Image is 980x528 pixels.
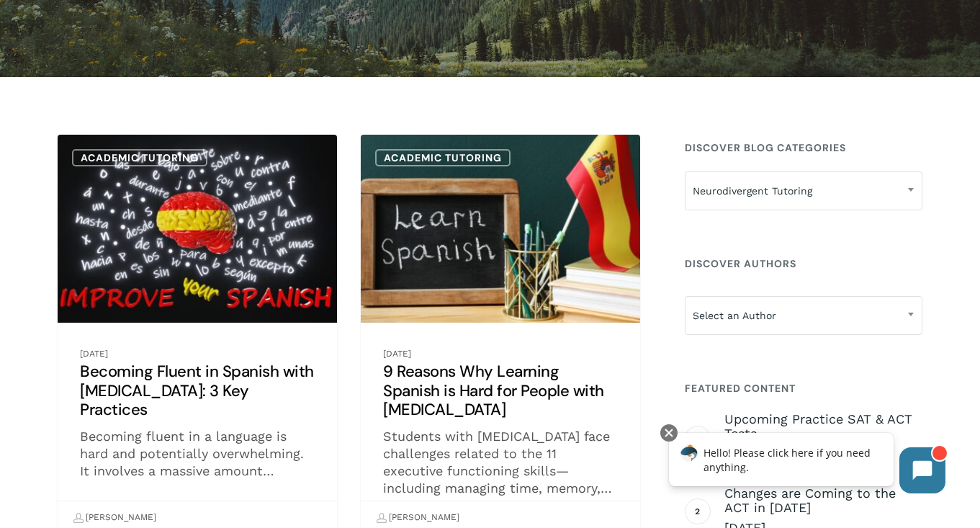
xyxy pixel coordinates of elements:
[685,135,922,161] h4: Discover Blog Categories
[724,412,922,462] a: Upcoming Practice SAT & ACT Tests [DATE]
[685,171,922,210] span: Neurodivergent Tutoring
[685,296,922,335] span: Select an Author
[654,421,960,508] iframe: Chatbot
[685,176,922,206] span: Neurodivergent Tutoring
[375,149,511,166] a: Academic Tutoring
[685,251,922,277] h4: Discover Authors
[685,300,922,331] span: Select an Author
[685,375,922,401] h4: Featured Content
[724,412,922,441] span: Upcoming Practice SAT & ACT Tests
[72,149,207,166] a: Academic Tutoring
